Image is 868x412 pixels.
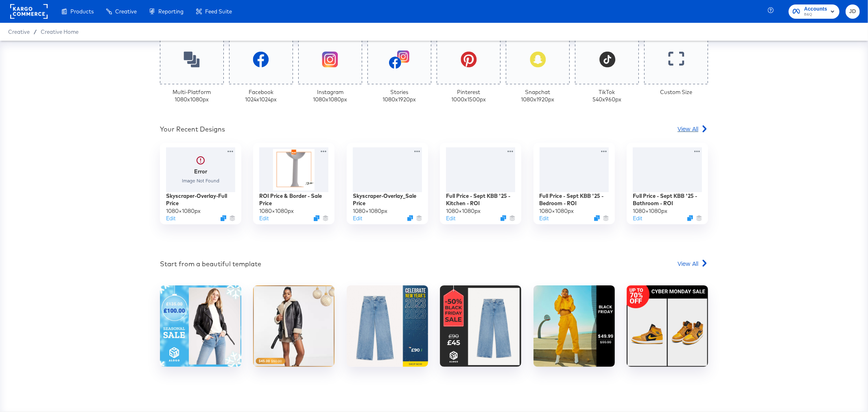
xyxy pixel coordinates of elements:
button: Edit [259,215,269,222]
div: Full Price - Sept KBB '25 - Kitchen - ROI1080×1080pxEditDuplicate [440,143,521,224]
div: Full Price - Sept KBB '25 - Bedroom - ROI1080×1080pxEditDuplicate [533,143,615,224]
svg: Duplicate [687,215,693,221]
div: 1080 × 1080 px [166,207,201,215]
svg: Duplicate [314,215,319,221]
div: Multi-Platform 1080 x 1080 px [173,88,211,103]
div: Stories 1080 x 1920 px [383,88,416,103]
span: JD [849,7,857,16]
button: Edit [446,215,455,222]
span: View All [678,125,698,133]
div: Skyscraper-Overlay-Full Price [166,192,235,207]
div: ROI Price & Border - Sale Price1080×1080pxEditDuplicate [253,143,335,224]
svg: Duplicate [501,215,506,221]
span: Feed Suite [205,8,232,15]
div: TikTok 540 x 960 px [593,88,621,103]
div: Skyscraper-Overlay_Sale Price [353,192,422,207]
button: Edit [633,215,642,222]
div: Full Price - Sept KBB '25 - Kitchen - ROI [446,192,515,207]
button: AccountsB&Q [789,4,840,19]
span: B&Q [804,11,827,18]
button: Edit [353,215,362,222]
span: Creative [8,28,30,35]
div: Facebook 1024 x 1024 px [245,88,277,103]
div: Instagram 1080 x 1080 px [313,88,347,103]
div: Full Price - Sept KBB '25 - Bathroom - ROI1080×1080pxEditDuplicate [627,143,708,224]
button: JD [846,4,860,19]
div: Full Price - Sept KBB '25 - Bedroom - ROI [540,192,609,207]
div: 1080 × 1080 px [540,207,574,215]
span: Products [70,8,94,15]
div: ROI Price & Border - Sale Price [259,192,328,207]
span: Accounts [804,5,827,13]
div: 1080 × 1080 px [446,207,481,215]
div: ErrorImage Not FoundSkyscraper-Overlay-Full Price1080×1080pxEditDuplicate [160,143,241,224]
svg: Duplicate [221,215,226,221]
div: 1080 × 1080 px [633,207,667,215]
span: View All [678,259,698,267]
div: 1080 × 1080 px [259,207,294,215]
div: Custom Size [660,88,692,96]
div: Snapchat 1080 x 1920 px [521,88,555,103]
button: Edit [166,215,175,222]
div: Your Recent Designs [160,125,225,134]
svg: Duplicate [594,215,600,221]
a: View All [678,259,708,271]
div: 1080 × 1080 px [353,207,387,215]
button: Edit [540,215,549,222]
span: Creative [115,8,137,15]
a: View All [678,125,708,136]
span: Reporting [158,8,184,15]
div: Pinterest 1000 x 1500 px [451,88,486,103]
a: Creative Home [41,28,79,35]
div: Start from a beautiful template [160,259,261,269]
span: / [30,28,41,35]
div: Skyscraper-Overlay_Sale Price1080×1080pxEditDuplicate [347,143,428,224]
svg: Duplicate [407,215,413,221]
div: Full Price - Sept KBB '25 - Bathroom - ROI [633,192,702,207]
